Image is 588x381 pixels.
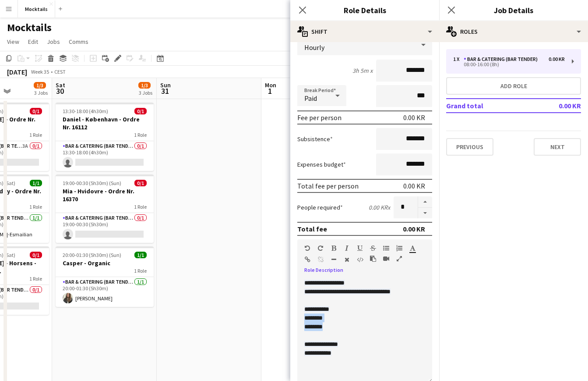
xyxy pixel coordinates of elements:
button: Italic [344,245,350,252]
div: Bar & Catering (Bar Tender) [464,56,541,62]
h3: Daniel - København - Ordre Nr. 16112 [56,115,154,131]
app-job-card: 19:00-00:30 (5h30m) (Sun)0/1Mia - Hvidovre - Ordre Nr. 163701 RoleBar & Catering (Bar Tender)0/11... [56,174,154,243]
a: View [4,36,23,47]
span: 30 [54,86,65,96]
span: 0/1 [30,252,42,258]
button: Undo [304,245,310,252]
span: 13:30-18:00 (4h30m) [63,108,108,114]
div: 08:00-16:00 (8h) [453,62,565,67]
div: 0.00 KR [403,224,425,233]
span: 1/1 [134,252,147,258]
button: Redo [317,245,324,252]
span: 1 Role [29,275,42,282]
span: 1/3 [138,82,151,89]
span: 1 Role [29,132,42,138]
button: Bold [331,245,337,252]
button: Paste as plain text [370,255,376,262]
div: 3 Jobs [34,89,48,96]
a: Comms [65,36,92,47]
button: Add role [446,77,581,95]
h3: Role Details [290,4,439,16]
span: Jobs [47,38,60,46]
span: 1/3 [34,82,46,89]
span: 0/1 [134,108,147,114]
div: Roles [439,21,588,42]
div: 0.00 KR [403,182,425,190]
label: Subsistence [297,135,333,143]
button: Next [534,138,581,156]
span: 1/1 [30,180,42,186]
span: 1 [264,86,276,96]
div: CEST [54,68,66,75]
label: People required [297,203,343,211]
h3: Job Details [439,4,588,16]
a: Jobs [43,36,63,47]
label: Expenses budget [297,160,346,168]
span: Mon [265,81,276,89]
div: Total fee per person [297,182,359,190]
button: Decrease [418,208,432,219]
button: Horizontal Line [331,256,337,263]
button: Previous [446,138,493,156]
a: Edit [25,36,42,47]
app-job-card: 20:00-01:30 (5h30m) (Sun)1/1Casper - Organic1 RoleBar & Catering (Bar Tender)1/120:00-01:30 (5h30... [56,246,154,307]
button: Clear Formatting [344,256,350,263]
div: 0.00 KR [549,56,565,62]
button: Insert video [383,255,389,262]
span: Paid [304,94,317,103]
button: Strikethrough [370,245,376,252]
app-job-card: 13:30-18:00 (4h30m)0/1Daniel - København - Ordre Nr. 161121 RoleBar & Catering (Bar Tender)0/113:... [56,103,154,171]
span: Edit [28,38,38,46]
span: Sun [160,81,171,89]
button: HTML Code [357,256,363,263]
span: 19:00-00:30 (5h30m) (Sun) [63,180,121,186]
span: 1 Role [134,267,147,274]
button: Fullscreen [396,255,402,262]
div: 3 Jobs [139,89,152,96]
div: 3h 5m x [352,67,373,75]
td: 0.00 KR [530,99,581,113]
h3: Mia - Hvidovre - Ordre Nr. 16370 [56,187,154,203]
button: Unordered List [383,245,389,252]
button: Insert Link [304,256,310,263]
span: 1 Role [134,132,147,138]
button: Mocktails [18,0,55,18]
span: 20:00-01:30 (5h30m) (Sun) [63,252,121,258]
div: Shift [290,21,439,42]
button: Increase [418,196,432,208]
h1: Mocktails [7,21,52,34]
span: Week 35 [29,68,51,75]
div: Fee per person [297,113,342,122]
app-card-role: Bar & Catering (Bar Tender)0/119:00-00:30 (5h30m) [56,213,154,243]
button: Ordered List [396,245,402,252]
h3: Casper - Organic [56,259,154,267]
div: 0.00 KR x [369,203,390,211]
span: 1 Role [29,203,42,210]
span: 1 Role [134,203,147,210]
span: Comms [69,38,88,46]
span: View [7,38,19,46]
span: 0/1 [30,108,42,114]
div: 1 x [453,56,464,62]
app-card-role: Bar & Catering (Bar Tender)1/120:00-01:30 (5h30m)[PERSON_NAME] [56,277,154,307]
div: [DATE] [7,68,27,76]
button: Underline [357,245,363,252]
app-card-role: Bar & Catering (Bar Tender)0/113:30-18:00 (4h30m) [56,141,154,171]
div: Total fee [297,224,327,233]
div: 0.00 KR [403,113,425,122]
button: Text Color [409,245,415,252]
td: Grand total [446,99,530,113]
span: 0/1 [134,180,147,186]
span: 31 [159,86,171,96]
span: Hourly [304,43,324,52]
span: Sat [56,81,65,89]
